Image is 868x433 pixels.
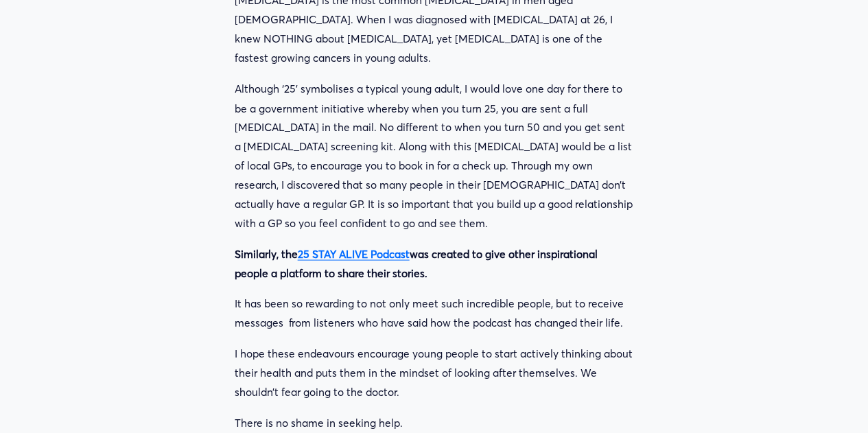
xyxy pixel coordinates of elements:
[235,344,634,401] p: I hope these endeavours encourage young people to start actively thinking about their health and ...
[235,247,298,260] strong: Similarly, the
[235,247,600,279] strong: was created to give other inspirational people a platform to share their stories.
[235,294,634,332] p: It has been so rewarding to not only meet such incredible people, but to receive messages from li...
[235,413,634,432] p: There is no shame in seeking help.
[298,247,410,260] a: 25 STAY ALIVE Podcast
[235,80,634,233] p: Although ‘25’ symbolises a typical young adult, I would love one day for there to be a government...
